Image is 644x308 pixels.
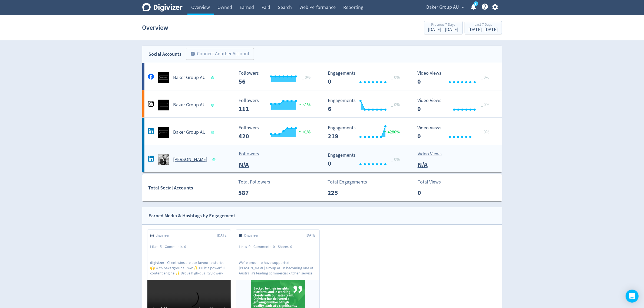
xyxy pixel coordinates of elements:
[297,102,303,106] img: positive-performance.svg
[150,260,167,265] span: digivizer
[249,244,251,249] span: 0
[184,244,186,249] span: 0
[273,244,275,249] span: 0
[325,98,407,112] svg: Engagements 6
[481,102,489,107] span: _ 0%
[211,131,216,134] span: Data last synced: 7 Oct 2025, 4:02am (AEDT)
[238,188,269,198] p: 587
[626,290,639,303] div: Open Intercom Messenger
[290,244,292,249] span: 0
[190,51,196,57] span: add_circle
[474,1,478,6] a: 5
[278,244,295,250] div: Shares
[481,75,489,80] span: _ 0%
[428,23,458,27] div: Previous 7 Days
[211,76,216,79] span: Data last synced: 7 Oct 2025, 7:02am (AEDT)
[165,244,189,250] div: Comments
[328,188,359,198] p: 225
[325,125,407,140] svg: Engagements 219
[254,244,278,250] div: Comments
[149,212,236,220] div: Earned Media & Hashtags by Engagement
[245,233,262,238] span: Digivizer
[297,102,311,107] span: <1%
[182,49,254,60] a: Connect Another Account
[239,150,270,158] p: Followers
[239,260,316,275] p: We’re proud to have supported [PERSON_NAME] Group AU in becoming one of Australia’s leading comme...
[382,129,400,135] span: 4280%
[158,154,169,165] img: Scott Baker undefined
[148,184,235,192] div: Total Social Accounts
[428,27,458,32] div: [DATE] - [DATE]
[236,125,317,140] svg: Followers ---
[149,50,182,58] div: Social Accounts
[425,3,466,12] button: Baker Group AU
[469,27,498,32] div: [DATE] - [DATE]
[382,129,388,133] img: positive-performance.svg
[160,244,162,249] span: 5
[297,129,311,135] span: <1%
[239,160,270,169] p: N/A
[150,244,165,250] div: Likes
[238,178,270,186] p: Total Followers
[212,158,217,161] span: Data last synced: 6 Oct 2025, 6:02pm (AEDT)
[156,233,173,238] span: digivizer
[236,98,317,112] svg: Followers ---
[461,5,465,10] span: expand_more
[142,145,502,172] a: Scott Baker undefined[PERSON_NAME]FollowersN/A Engagements 0 Engagements 0 _ 0%Video ViewsN/A
[469,23,498,27] div: Last 7 Days
[158,72,169,83] img: Baker Group AU undefined
[325,71,407,85] svg: Engagements 0
[391,102,400,107] span: _ 0%
[418,178,449,186] p: Total Views
[142,63,502,90] a: Baker Group AU undefinedBaker Group AU Followers --- _ 0% Followers 56 Engagements 0 Engagements ...
[415,125,496,140] svg: Video Views 0
[236,71,317,85] svg: Followers ---
[465,21,502,34] button: Last 7 Days[DATE]- [DATE]
[306,233,316,238] span: [DATE]
[391,75,400,80] span: _ 0%
[150,260,228,275] p: Client wins are our favourite stories 🙌 With bakergroupau we: ✨ Built a powerful content engine ✨...
[142,118,502,145] a: Baker Group AU undefinedBaker Group AU Followers --- Followers 420 <1% Engagements 219 Engagement...
[415,71,496,85] svg: Video Views 0
[186,48,254,60] button: Connect Another Account
[418,150,449,158] p: Video Views
[158,127,169,138] img: Baker Group AU undefined
[302,75,311,80] span: _ 0%
[481,129,489,135] span: _ 0%
[142,19,169,36] h1: Overview
[424,21,463,34] button: Previous 7 Days[DATE] - [DATE]
[173,156,207,163] h5: [PERSON_NAME]
[297,129,303,133] img: positive-performance.svg
[173,74,206,81] h5: Baker Group AU
[391,157,400,162] span: _ 0%
[328,178,367,186] p: Total Engagements
[475,2,476,6] text: 5
[418,188,449,198] p: 0
[173,129,206,136] h5: Baker Group AU
[418,160,449,169] p: N/A
[158,100,169,110] img: Baker Group AU undefined
[427,3,459,12] span: Baker Group AU
[173,102,206,108] h5: Baker Group AU
[142,90,502,117] a: Baker Group AU undefinedBaker Group AU Followers --- Followers 111 <1% Engagements 6 Engagements ...
[239,244,254,250] div: Likes
[415,98,496,112] svg: Video Views 0
[325,153,407,167] svg: Engagements 0
[217,233,228,238] span: [DATE]
[211,104,216,107] span: Data last synced: 6 Oct 2025, 5:02pm (AEDT)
